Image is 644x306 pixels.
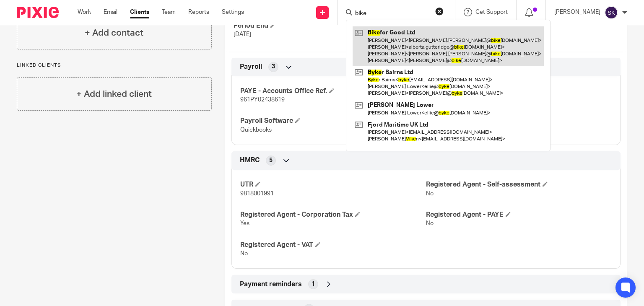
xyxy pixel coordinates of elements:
a: Team [162,8,176,16]
span: 5 [269,156,273,165]
span: [DATE] [234,31,251,37]
h4: Payroll Software [240,117,426,125]
span: Get Support [475,9,508,15]
span: Payment reminders [240,280,302,289]
h4: PAYE - Accounts Office Ref. [240,87,426,96]
input: Search [354,10,430,18]
h4: Registered Agent - Self-assessment [426,180,612,189]
span: Quickbooks [240,127,272,133]
h4: Period End [234,21,426,30]
h4: UTR [240,180,426,189]
span: No [426,191,434,197]
a: Clients [130,8,149,16]
img: Pixie [17,7,59,18]
span: HMRC [240,156,260,165]
span: 9818001991 [240,191,274,197]
a: Reports [188,8,209,16]
a: Work [78,8,91,16]
img: svg%3E [605,6,618,19]
span: 3 [272,62,275,71]
button: Clear [435,7,444,16]
a: Settings [222,8,244,16]
p: Linked clients [17,62,212,69]
span: 961PY02438619 [240,97,285,103]
h4: Registered Agent - VAT [240,241,426,249]
span: 1 [312,280,315,288]
span: No [240,251,248,257]
h4: + Add linked client [76,88,152,101]
h4: + Add contact [85,26,143,39]
h4: Registered Agent - Corporation Tax [240,210,426,219]
span: No [426,220,434,226]
p: [PERSON_NAME] [554,8,600,16]
span: Yes [240,220,249,226]
h4: Registered Agent - PAYE [426,210,612,219]
span: Payroll [240,62,262,71]
a: Email [104,8,117,16]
